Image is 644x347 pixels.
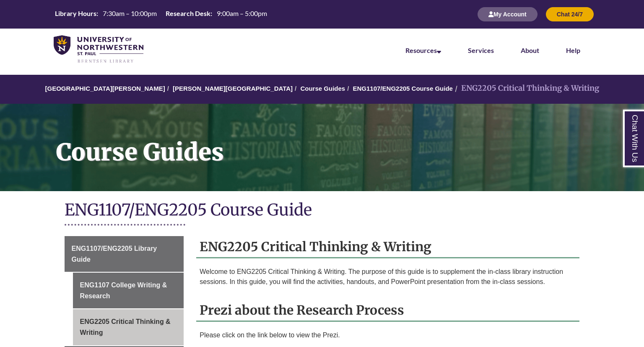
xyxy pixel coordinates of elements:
a: Chat 24/7 [546,11,594,18]
li: ENG2205 Critical Thinking & Writing [453,82,599,95]
p: Please click on the link below to view the Prezi. [200,330,576,340]
button: Chat 24/7 [546,7,594,21]
a: ENG1107/ENG2205 Course Guide [353,85,453,92]
a: Course Guides [300,85,345,92]
a: My Account [478,11,538,18]
a: ENG2205 Critical Thinking & Writing [73,309,184,345]
button: My Account [478,7,538,21]
h2: ENG2205 Critical Thinking & Writing [196,236,579,258]
p: Welcome to ENG2205 Critical Thinking & Writing. The purpose of this guide is to supplement the in... [200,267,576,287]
a: ENG1107/ENG2205 Library Guide [65,236,184,272]
a: ENG1107 College Writing & Research [73,273,184,308]
a: [PERSON_NAME][GEOGRAPHIC_DATA] [173,85,293,92]
span: 7:30am – 10:00pm [103,9,157,17]
a: Resources [405,46,441,54]
th: Research Desk: [162,9,213,18]
span: 9:00am – 5:00pm [217,9,267,17]
a: Services [468,46,494,54]
a: [GEOGRAPHIC_DATA][PERSON_NAME] [45,85,165,92]
h1: ENG1107/ENG2205 Course Guide [65,200,580,222]
th: Library Hours: [52,9,99,18]
a: Hours Today [52,9,270,20]
table: Hours Today [52,9,270,19]
span: ENG1107/ENG2205 Library Guide [72,245,157,263]
a: Help [566,46,580,54]
a: About [521,46,539,54]
img: UNWSP Library Logo [54,35,143,64]
h1: Course Guides [47,104,644,180]
h2: Prezi about the Research Process [196,300,579,322]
